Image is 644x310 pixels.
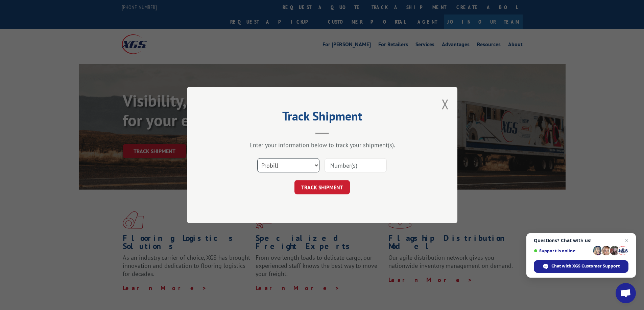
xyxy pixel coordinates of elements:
span: Close chat [623,236,631,245]
span: Questions? Chat with us! [534,238,628,243]
div: Open chat [616,283,636,303]
div: Chat with XGS Customer Support [534,260,628,273]
h2: Track Shipment [221,111,424,124]
span: Support is online [534,248,591,253]
button: TRACK SHIPMENT [294,180,350,194]
span: Chat with XGS Customer Support [551,263,620,269]
div: Enter your information below to track your shipment(s). [221,141,424,149]
input: Number(s) [325,158,387,172]
button: Close modal [442,95,449,113]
